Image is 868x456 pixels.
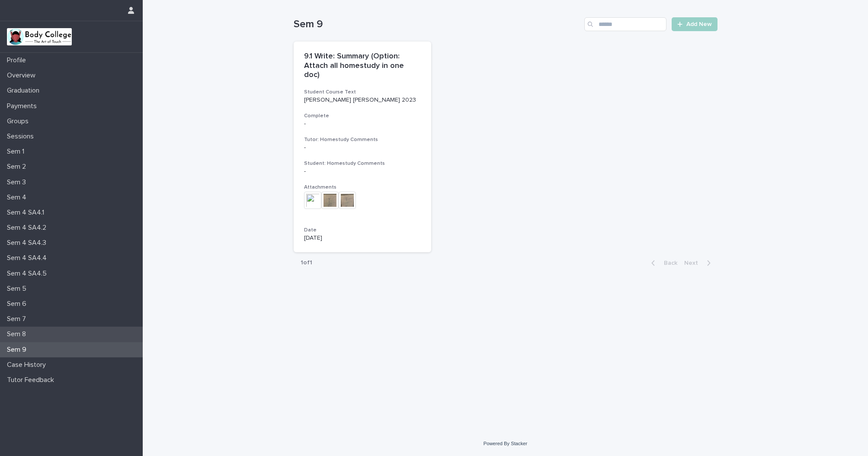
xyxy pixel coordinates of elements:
p: Sem 2 [3,163,33,171]
p: Sem 4 [3,193,33,202]
a: Add New [672,17,717,31]
p: Sem 6 [3,300,33,308]
h3: Complete [304,112,421,119]
p: Sem 7 [3,315,33,323]
p: 9.1 Write: Summary (Option: Attach all homestudy in one doc) [304,52,421,80]
div: - [304,144,421,151]
h3: Tutor: Homestudy Comments [304,136,421,143]
p: Overview [3,71,42,80]
h3: Student Course Text [304,89,421,96]
p: Sem 4 SA4.2 [3,224,53,232]
div: - [304,168,421,175]
p: Profile [3,56,33,64]
a: 9.1 Write: Summary (Option: Attach all homestudy in one doc)Student Course Text[PERSON_NAME] [PER... [294,42,432,252]
span: Back [659,260,677,266]
p: Sem 5 [3,285,33,293]
p: - [304,120,421,128]
p: Graduation [3,87,46,95]
span: Next [684,260,703,266]
input: Search [584,17,666,31]
p: Sem 4 SA4.3 [3,239,53,247]
a: Powered By Stacker [484,441,527,446]
p: Sem 3 [3,178,33,186]
span: Add New [686,21,712,27]
p: Sessions [3,132,41,141]
h3: Student: Homestudy Comments [304,160,421,167]
p: Groups [3,117,35,125]
button: Back [644,259,681,267]
p: Sem 8 [3,330,33,338]
p: Tutor Feedback [3,376,61,384]
p: Sem 1 [3,148,31,156]
h3: Attachments [304,184,421,191]
p: Sem 4 SA4.1 [3,209,51,217]
p: Sem 9 [3,346,33,354]
p: Case History [3,361,53,369]
h1: Sem 9 [294,18,581,31]
p: Sem 4 SA4.5 [3,270,54,278]
p: Payments [3,102,44,110]
img: xvtzy2PTuGgGH0xbwGb2 [7,28,72,45]
p: 1 of 1 [294,252,319,273]
p: [DATE] [304,234,421,242]
p: Sem 4 SA4.4 [3,254,54,262]
p: [PERSON_NAME] [PERSON_NAME] 2023 [304,96,421,104]
h3: Date [304,227,421,234]
button: Next [681,259,717,267]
